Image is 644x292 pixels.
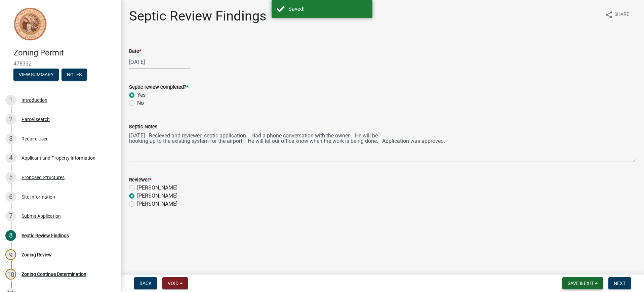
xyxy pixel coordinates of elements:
[614,281,626,286] span: Next
[22,117,50,122] div: Parcel search
[13,7,47,41] img: Sioux County, Iowa
[608,277,631,289] button: Next
[605,11,613,19] i: share
[288,5,367,13] div: Saved!
[22,156,95,160] div: Applicant and Property Information
[134,277,157,289] button: Back
[5,172,16,183] div: 5
[13,48,116,58] h4: Zoning Permit
[129,55,191,69] input: mm/dd/yyyy
[5,153,16,163] div: 4
[22,136,48,141] div: Require User
[137,91,146,99] label: Yes
[162,277,188,289] button: Void
[5,192,16,202] div: 6
[22,175,65,180] div: Proposed Structures
[168,281,178,286] span: Void
[22,214,61,218] div: Submit Application
[129,8,267,24] h1: Septic Review Findings
[5,133,16,144] div: 3
[600,8,635,21] button: shareShare
[129,85,188,90] label: Septic review completed?
[139,281,152,286] span: Back
[137,192,177,200] label: [PERSON_NAME]
[22,98,47,102] div: Introduction
[22,195,55,199] div: Site Information
[5,95,16,106] div: 1
[562,277,603,289] button: Save & Exit
[137,99,144,107] label: No
[5,269,16,280] div: 10
[62,72,87,78] wm-modal-confirm: Notes
[137,184,177,192] label: [PERSON_NAME]
[129,125,157,129] label: Septic Notes
[5,211,16,221] div: 7
[13,69,59,81] button: View Summary
[5,230,16,241] div: 8
[62,69,87,81] button: Notes
[5,249,16,260] div: 9
[22,252,52,257] div: Zoning Review
[22,233,69,238] div: Septic Review Findings
[137,200,177,208] label: [PERSON_NAME]
[129,49,141,54] label: Date
[5,114,16,125] div: 2
[13,72,59,78] wm-modal-confirm: Summary
[13,60,108,67] span: 478332
[129,178,151,182] label: Reviewer
[568,281,594,286] span: Save & Exit
[22,272,86,277] div: Zoning Continue Determination
[614,11,629,19] span: Share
